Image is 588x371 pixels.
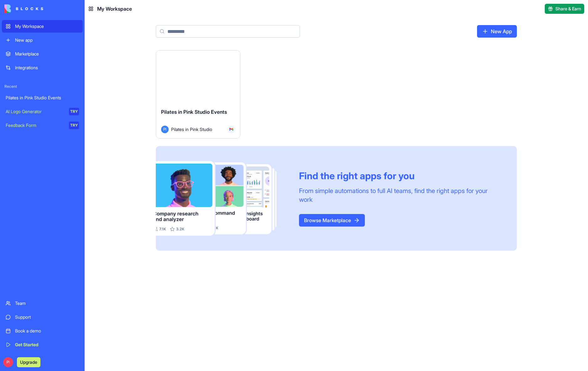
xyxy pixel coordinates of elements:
[299,170,502,181] div: Find the right apps for you
[299,214,365,227] a: Browse Marketplace
[2,34,83,46] a: New app
[2,91,83,104] a: Pilates in Pink Studio Events
[2,20,83,33] a: My Workspace
[156,50,240,138] a: Pilates in Pink Studio EventsPIPilates in Pink Studio
[2,61,83,74] a: Integrations
[15,65,79,71] div: Integrations
[2,84,83,89] span: Recent
[545,4,584,14] button: Share & Earn
[3,357,13,367] span: PI
[4,4,43,13] img: logo
[17,359,40,365] a: Upgrade
[97,5,132,13] span: My Workspace
[15,37,79,43] div: New app
[15,314,79,320] div: Support
[2,338,83,351] a: Get Started
[2,311,83,323] a: Support
[299,186,502,204] div: From simple automations to full AI teams, find the right apps for your work
[69,122,79,129] div: TRY
[2,297,83,310] a: Team
[555,6,581,12] span: Share & Earn
[477,25,517,38] a: New App
[6,122,65,128] div: Feedback Form
[2,48,83,60] a: Marketplace
[2,119,83,132] a: Feedback FormTRY
[15,51,79,57] div: Marketplace
[156,161,289,236] img: Frame_181_egmpey.png
[15,328,79,334] div: Book a demo
[15,342,79,348] div: Get Started
[2,105,83,118] a: AI Logo GeneratorTRY
[15,23,79,29] div: My Workspace
[229,128,233,131] img: Gmail_trouth.svg
[6,108,65,115] div: AI Logo Generator
[171,126,212,133] span: Pilates in Pink Studio
[161,109,227,115] span: Pilates in Pink Studio Events
[6,95,79,101] div: Pilates in Pink Studio Events
[15,300,79,306] div: Team
[69,108,79,115] div: TRY
[161,126,169,133] span: PI
[17,357,40,367] button: Upgrade
[2,325,83,337] a: Book a demo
